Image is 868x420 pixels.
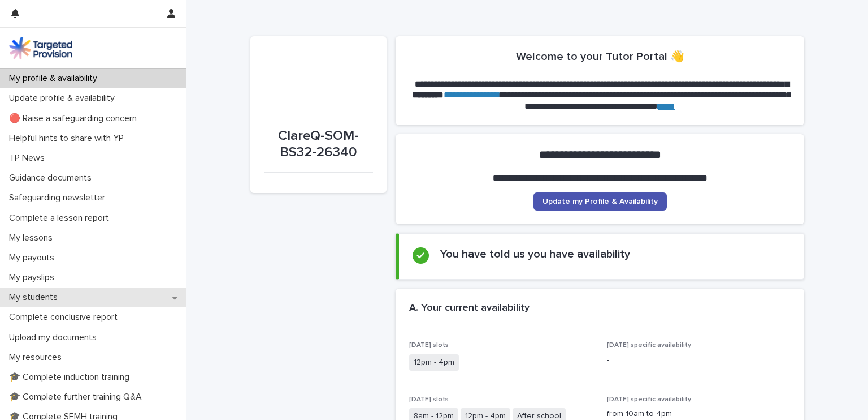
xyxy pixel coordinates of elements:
h2: You have told us you have availability [440,247,630,261]
p: Safeguarding newsletter [5,192,114,203]
span: Update my Profile & Availability [542,198,658,205]
p: My profile & availability [5,73,106,84]
p: Complete conclusive report [5,312,127,323]
p: 🎓 Complete further training Q&A [5,392,151,402]
span: [DATE] specific availability [607,396,691,403]
p: 🔴 Raise a safeguarding concern [5,113,146,124]
p: Upload my documents [5,332,106,343]
p: Complete a lesson report [5,213,118,224]
p: ClareQ-SOM-BS32-26340 [264,128,373,161]
p: Update profile & availability [5,93,124,104]
p: My students [5,292,67,303]
p: Helpful hints to share with YP [5,133,133,144]
a: Update my Profile & Availability [533,192,667,211]
h2: Welcome to your Tutor Portal 👋 [516,50,684,63]
p: My resources [5,352,71,363]
span: [DATE] slots [409,396,449,403]
p: from 10am to 4pm [607,408,791,420]
span: [DATE] specific availability [607,342,691,349]
p: My payslips [5,272,63,283]
span: [DATE] slots [409,342,449,349]
h2: A. Your current availability [409,302,530,315]
p: My lessons [5,233,62,243]
p: 🎓 Complete induction training [5,372,138,383]
p: Guidance documents [5,173,101,183]
img: M5nRWzHhSzIhMunXDL62 [9,37,72,59]
span: 12pm - 4pm [409,354,459,371]
p: TP News [5,153,54,164]
p: - [607,354,791,366]
p: My payouts [5,252,63,263]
